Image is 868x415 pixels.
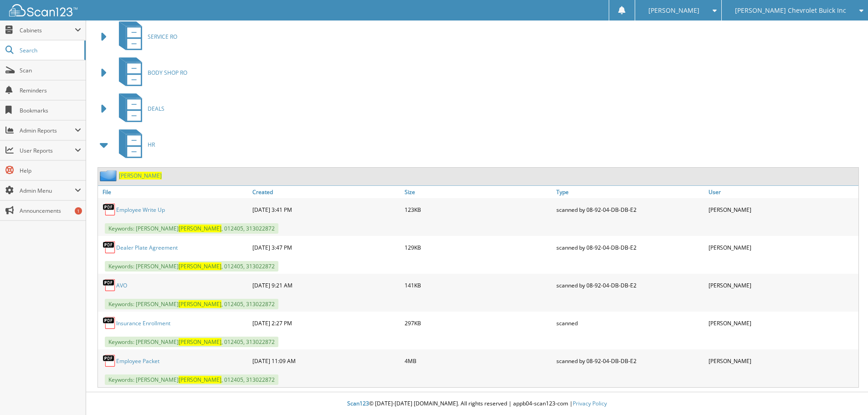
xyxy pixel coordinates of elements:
a: AVO [116,282,127,289]
span: Bookmarks [20,107,81,114]
div: 129KB [402,238,555,256]
span: [PERSON_NAME] [648,8,699,13]
div: [PERSON_NAME] [706,200,858,219]
span: SERVICE RO [148,33,177,41]
a: Insurance Enrollment [116,319,170,327]
span: Keywords: [PERSON_NAME] , 012405, 313022872 [105,299,278,309]
span: User Reports [20,147,75,154]
span: [PERSON_NAME] [179,376,221,384]
span: [PERSON_NAME] [179,300,221,308]
a: HR [113,127,155,163]
div: © [DATE]-[DATE] [DOMAIN_NAME]. All rights reserved | appb04-scan123-com | [86,393,868,415]
div: [DATE] 3:47 PM [250,238,402,256]
span: Keywords: [PERSON_NAME] , 012405, 313022872 [105,261,278,272]
div: [DATE] 11:09 AM [250,352,402,370]
a: Created [250,186,402,198]
span: [PERSON_NAME] Chevrolet Buick Inc [735,8,846,13]
div: [PERSON_NAME] [706,352,858,370]
span: Scan [20,67,81,74]
span: Keywords: [PERSON_NAME] , 012405, 313022872 [105,337,278,347]
span: Keywords: [PERSON_NAME] , 012405, 313022872 [105,223,278,234]
img: PDF.png [103,278,116,292]
span: [PERSON_NAME] [179,262,221,270]
div: [PERSON_NAME] [706,314,858,332]
img: PDF.png [103,354,116,368]
div: 4MB [402,352,555,370]
div: scanned by 08-92-04-DB-DB-E2 [554,200,706,219]
a: User [706,186,858,198]
a: BODY SHOP RO [113,55,187,91]
span: Reminders [20,87,81,94]
span: Scan123 [347,400,369,407]
span: Admin Reports [20,127,75,134]
a: SERVICE RO [113,19,177,55]
a: Dealer Plate Agreement [116,244,178,251]
a: Employee Write Up [116,206,165,214]
a: Privacy Policy [573,400,607,407]
span: Announcements [20,207,81,215]
div: scanned by 08-92-04-DB-DB-E2 [554,352,706,370]
div: [DATE] 9:21 AM [250,276,402,294]
img: scan123-logo-white.svg [9,4,77,16]
span: DEALS [148,105,164,113]
a: Size [402,186,555,198]
span: Cabinets [20,26,75,34]
div: [PERSON_NAME] [706,276,858,294]
a: DEALS [113,91,164,127]
span: [PERSON_NAME] [179,338,221,346]
div: 123KB [402,200,555,219]
div: 297KB [402,314,555,332]
span: [PERSON_NAME] [179,225,221,232]
span: Keywords: [PERSON_NAME] , 012405, 313022872 [105,374,278,385]
img: folder2.png [100,170,119,181]
span: Admin Menu [20,187,75,195]
span: HR [148,141,155,149]
a: Type [554,186,706,198]
div: [DATE] 2:27 PM [250,314,402,332]
div: scanned by 08-92-04-DB-DB-E2 [554,238,706,256]
a: Employee Packet [116,357,159,365]
div: 1 [75,207,82,215]
div: [PERSON_NAME] [706,238,858,256]
a: [PERSON_NAME] [119,172,162,179]
span: Help [20,167,81,174]
span: BODY SHOP RO [148,69,187,77]
a: File [98,186,250,198]
img: PDF.png [103,241,116,254]
div: scanned by 08-92-04-DB-DB-E2 [554,276,706,294]
div: 141KB [402,276,555,294]
div: [DATE] 3:41 PM [250,200,402,219]
img: PDF.png [103,203,116,216]
div: scanned [554,314,706,332]
img: PDF.png [103,316,116,330]
span: Search [20,46,80,54]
